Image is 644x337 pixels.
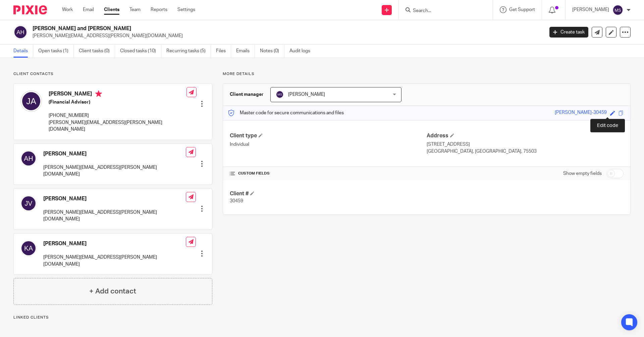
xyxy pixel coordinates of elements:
[427,148,624,155] p: [GEOGRAPHIC_DATA], [GEOGRAPHIC_DATA], 75503
[120,45,161,58] a: Closed tasks (10)
[129,6,141,13] a: Team
[555,109,607,117] div: [PERSON_NAME]-30459
[62,6,73,13] a: Work
[563,170,602,177] label: Show empty fields
[79,45,115,58] a: Client tasks (0)
[13,45,33,58] a: Details
[20,90,42,112] img: svg%3E
[43,240,186,247] h4: [PERSON_NAME]
[549,27,588,38] a: Create task
[151,6,167,13] a: Reports
[230,132,427,139] h4: Client type
[230,171,427,176] h4: CUSTOM FIELDS
[83,6,94,13] a: Email
[43,195,186,202] h4: [PERSON_NAME]
[612,5,623,15] img: svg%3E
[260,45,284,58] a: Notes (0)
[49,119,186,133] p: [PERSON_NAME][EMAIL_ADDRESS][PERSON_NAME][DOMAIN_NAME]
[572,6,609,13] p: [PERSON_NAME]
[13,25,28,39] img: svg%3E
[289,45,315,58] a: Audit logs
[33,25,438,32] h2: [PERSON_NAME] and [PERSON_NAME]
[49,99,186,106] h5: (Financial Advisor)
[43,164,186,178] p: [PERSON_NAME][EMAIL_ADDRESS][PERSON_NAME][DOMAIN_NAME]
[49,90,186,99] h4: [PERSON_NAME]
[223,71,631,77] p: More details
[427,132,624,139] h4: Address
[20,195,37,211] img: svg%3E
[230,190,427,197] h4: Client #
[13,71,212,77] p: Client contacts
[38,45,74,58] a: Open tasks (1)
[412,8,473,14] input: Search
[288,92,325,97] span: [PERSON_NAME]
[427,141,624,148] p: [STREET_ADDRESS]
[166,45,211,58] a: Recurring tasks (5)
[89,286,136,296] h4: + Add contact
[230,199,243,203] span: 30459
[43,209,186,223] p: [PERSON_NAME][EMAIL_ADDRESS][PERSON_NAME][DOMAIN_NAME]
[13,5,47,14] img: Pixie
[95,90,102,97] i: Primary
[49,112,186,119] p: [PHONE_NUMBER]
[230,91,264,98] h3: Client manager
[43,150,186,157] h4: [PERSON_NAME]
[104,6,119,13] a: Clients
[216,45,231,58] a: Files
[236,45,255,58] a: Emails
[20,240,37,256] img: svg%3E
[230,141,427,148] p: Individual
[33,32,539,39] p: [PERSON_NAME][EMAIL_ADDRESS][PERSON_NAME][DOMAIN_NAME]
[509,7,535,12] span: Get Support
[13,315,212,320] p: Linked clients
[20,150,37,166] img: svg%3E
[228,110,344,116] p: Master code for secure communications and files
[276,90,284,98] img: svg%3E
[177,6,195,13] a: Settings
[43,254,186,268] p: [PERSON_NAME][EMAIL_ADDRESS][PERSON_NAME][DOMAIN_NAME]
